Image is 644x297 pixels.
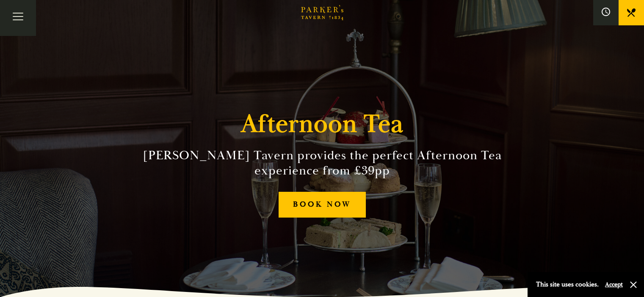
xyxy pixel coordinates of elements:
[629,281,638,289] button: Close and accept
[605,281,623,289] button: Accept
[279,192,366,218] a: BOOK NOW
[241,109,404,139] h1: Afternoon Tea
[536,278,599,291] p: This site uses cookies.
[129,148,515,178] h2: [PERSON_NAME] Tavern provides the perfect Afternoon Tea experience from £39pp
